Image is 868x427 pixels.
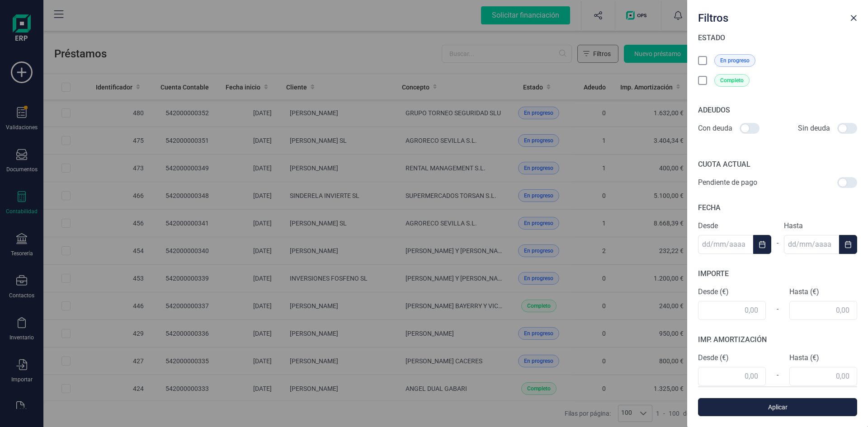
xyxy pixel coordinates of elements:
span: IMPORTE [698,269,729,278]
span: Completo [720,76,744,84]
input: 0,00 [698,367,766,386]
span: Sin deuda [798,123,830,134]
button: Choose Date [839,235,857,254]
span: IMP. AMORTIZACIÓN [698,335,767,344]
button: Choose Date [753,235,771,254]
span: FECHA [698,203,721,212]
input: dd/mm/aaaa [784,235,839,254]
span: ESTADO [698,33,725,42]
div: - [771,232,784,254]
input: 0,00 [698,301,766,320]
label: Hasta [784,221,857,231]
input: 0,00 [789,367,857,386]
span: Con deuda [698,123,732,134]
button: Aplicar [698,398,857,416]
label: Desde [698,221,771,231]
input: 0,00 [789,301,857,320]
span: Pendiente de pago [698,177,757,188]
label: Desde (€) [698,286,766,297]
span: Aplicar [708,403,847,412]
span: ADEUDOS [698,106,730,114]
label: Hasta (€) [789,286,857,297]
button: Close [846,11,861,25]
label: Hasta (€) [789,352,857,363]
div: - [766,364,789,386]
div: Filtros [694,7,846,25]
div: - [766,298,789,320]
span: CUOTA ACTUAL [698,160,750,169]
label: Desde (€) [698,352,766,363]
input: dd/mm/aaaa [698,235,753,254]
span: En progreso [720,56,750,65]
